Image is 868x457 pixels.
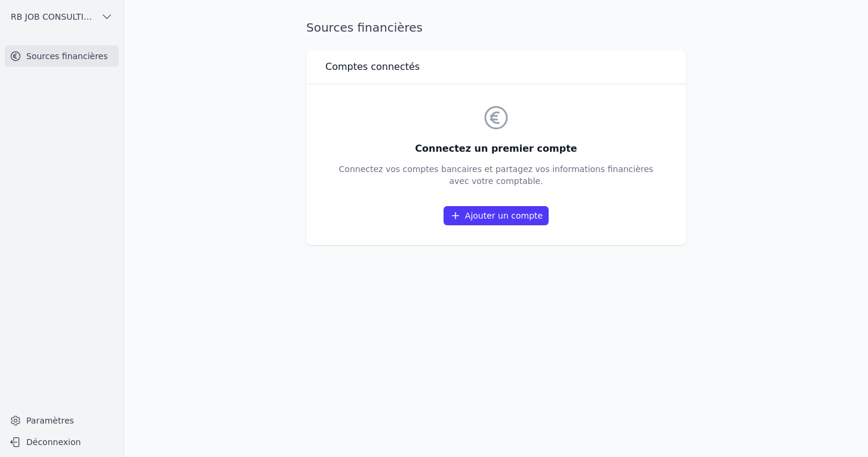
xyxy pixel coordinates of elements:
[5,7,119,26] button: RB JOB CONSULTING BV
[306,19,423,36] h1: Sources financières
[444,206,549,225] a: Ajouter un compte
[325,60,420,74] h3: Comptes connectés
[339,142,654,156] h3: Connectez un premier compte
[5,411,119,430] a: Paramètres
[5,433,119,452] button: Déconnexion
[11,11,96,23] span: RB JOB CONSULTING BV
[5,45,119,67] a: Sources financières
[339,163,654,187] p: Connectez vos comptes bancaires et partagez vos informations financières avec votre comptable.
